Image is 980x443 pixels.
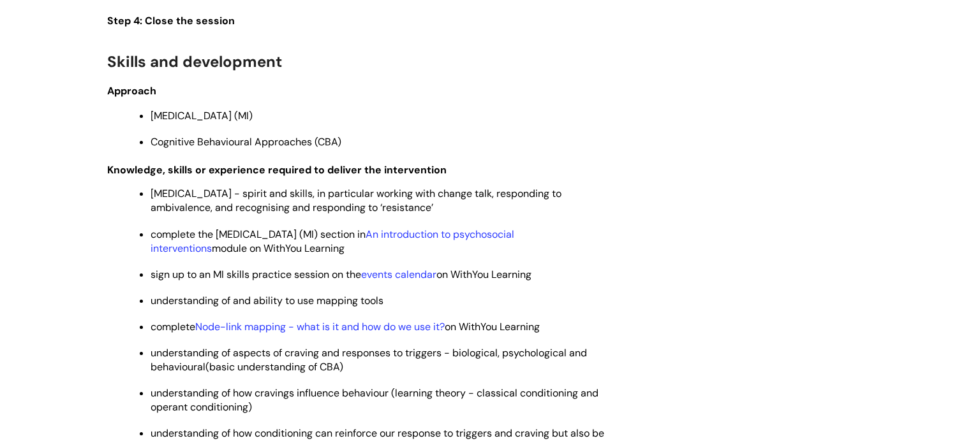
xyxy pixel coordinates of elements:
span: Knowledge, skills or experience required to deliver the intervention [107,163,447,177]
a: Node-link mapping - what is it and how do we use it? [195,320,445,333]
span: Step 4: Close the session [107,14,235,27]
span: Skills and development [107,52,282,71]
span: complete on WithYou Learning [151,320,540,333]
span: Cognitive Behavioural Approaches (CBA) [151,135,341,149]
span: understanding of and ability to use mapping tools [151,294,383,307]
span: complete the [MEDICAL_DATA] (MI) section in module on WithYou Learning [151,228,514,255]
span: understanding of how cravings influence behaviour (learning theory - classical conditioning and o... [151,386,598,414]
span: sign up to an MI skills practice session on the on WithYou Learning [151,268,531,281]
span: Approach [107,84,156,98]
span: [MEDICAL_DATA] (MI) [151,109,253,122]
span: (basic understanding of CBA) [205,360,343,374]
a: An introduction to psychosocial interventions [151,228,514,255]
span: understanding of aspects of craving and responses to triggers - biological, psychological and beh... [151,346,587,374]
span: [MEDICAL_DATA] - spirit and skills, in particular working with change talk, responding to ambival... [151,187,561,214]
a: events calendar [361,268,436,281]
